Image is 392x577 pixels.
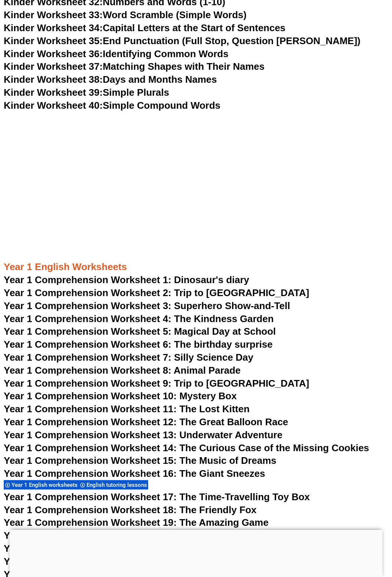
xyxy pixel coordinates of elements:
span: Kinder Worksheet 36: [4,48,103,59]
a: Year 1 Comprehension Worksheet 3: Superhero Show-and-Tell [4,300,290,311]
a: Year 1 Comprehension Worksheet 16: The Giant Sneezes [4,468,265,479]
a: Kinder Worksheet 40:Simple Compound Words [4,100,220,111]
a: Year 1 Comprehension Worksheet 20: The Champion [4,530,246,541]
a: Year 1 Comprehension Worksheet 8: Animal Parade [4,365,241,376]
a: Year 1 Creative Writing 1: What is a story? [4,543,197,554]
div: English tutoring lessons [79,480,148,490]
span: Kinder Worksheet 35: [4,35,103,46]
a: Year 1 Comprehension Worksheet 4: The Kindness Garden [4,313,274,324]
a: Year 1 Comprehension Worksheet 6: The birthday surprise [4,339,272,350]
h3: Year 1 English Worksheets [4,261,388,273]
a: Year 1 Comprehension Worksheet 9: Trip to [GEOGRAPHIC_DATA] [4,378,309,389]
a: Kinder Worksheet 33:Word Scramble (Simple Words) [4,9,246,20]
span: English tutoring lessons [86,482,149,488]
a: Year 1 Comprehension Worksheet 12: The Great Balloon Race [4,416,288,427]
a: Year 1 Comprehension Worksheet 11: The Lost Kitten [4,403,249,414]
a: Year 1 Comprehension Worksheet 5: Magical Day at School [4,326,276,337]
span: Kinder Worksheet 34: [4,22,103,33]
a: Year 1 Comprehension Worksheet 7: Silly Science Day [4,352,254,363]
span: Kinder Worksheet 40: [4,100,103,111]
iframe: Advertisement [4,112,388,242]
a: Year 1 Comprehension Worksheet 15: The Music of Dreams [4,455,277,466]
span: Year 1 English worksheets [12,482,80,488]
span: Kinder Worksheet 39: [4,87,103,98]
iframe: Advertisement [10,530,383,576]
a: Year 1 Comprehension Worksheet 18: The Friendly Fox [4,504,257,515]
a: Year 1 Creative Writing 2: Writing to a stimulus 1 [4,556,226,567]
a: Year 1 Comprehension Worksheet 1: Dinosaur's diary [4,274,249,285]
a: Kinder Worksheet 39:Simple Plurals [4,87,169,98]
a: Year 1 Comprehension Worksheet 13: Underwater Adventure [4,429,282,440]
div: Year 1 English worksheets [4,480,79,490]
a: Kinder Worksheet 35:End Punctuation (Full Stop, Question [PERSON_NAME]) [4,35,360,46]
a: Year 1 Comprehension Worksheet 19: The Amazing Game [4,517,268,528]
span: Kinder Worksheet 33: [4,9,103,20]
span: Kinder Worksheet 37: [4,61,103,72]
a: Year 1 Comprehension Worksheet 2: Trip to [GEOGRAPHIC_DATA] [4,287,309,298]
a: Year 1 Comprehension Worksheet 17: The Time-Travelling Toy Box [4,491,310,502]
span: Kinder Worksheet 38: [4,74,103,85]
a: Kinder Worksheet 38:Days and Months Names [4,74,217,85]
a: Year 1 Comprehension Worksheet 14: The Curious Case of the Missing Cookies [4,442,369,453]
a: Kinder Worksheet 34:Capital Letters at the Start of Sentences [4,22,285,33]
a: Kinder Worksheet 36:Identifying Common Words [4,48,228,59]
a: Year 1 Comprehension Worksheet 10: Mystery Box [4,390,237,401]
a: Kinder Worksheet 37:Matching Shapes with Their Names [4,61,265,72]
